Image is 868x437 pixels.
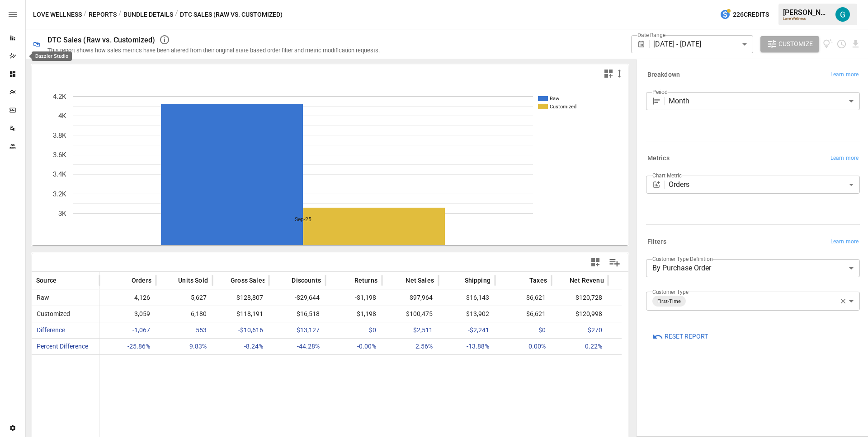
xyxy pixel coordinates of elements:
span: First-Time [654,296,684,307]
span: $16,143 [443,290,491,306]
label: Date Range [637,31,665,39]
div: / [175,9,178,20]
button: Sort [118,274,131,287]
div: Month [669,92,860,110]
label: Customer Type [652,288,689,296]
span: $100,475 [387,306,434,322]
span: -$29,644 [274,290,321,306]
span: -$10,616 [217,322,264,338]
span: $13,902 [443,306,491,322]
label: Chart Metric [652,172,682,179]
span: -1,067 [104,322,151,338]
text: 3.4K [53,170,66,178]
span: Returns [354,276,377,285]
span: -$1,198 [330,306,377,322]
span: Net Revenue [570,276,608,285]
h6: Metrics [647,153,670,163]
span: 226 Credits [733,9,769,20]
button: View documentation [823,36,833,52]
span: 5,627 [160,290,208,306]
button: Sort [217,274,230,287]
button: Manage Columns [604,252,625,273]
span: 2.56% [387,339,434,354]
span: $120,998 [556,306,604,322]
span: Shipping [465,276,491,285]
text: Customized [550,104,576,110]
span: 0.22% [556,339,604,354]
span: $6,621 [500,290,547,306]
button: Bundle Details [123,9,173,20]
span: 9.83% [160,339,208,354]
span: -$2,241 [443,322,491,338]
h6: Filters [647,237,666,247]
button: Sort [165,274,177,287]
span: Customized [33,306,70,322]
button: Customize [760,36,819,52]
svg: A chart. [32,83,622,245]
text: 4.2K [53,93,66,101]
div: 🛍 [33,40,40,48]
span: Taxes [529,276,547,285]
span: $0 [330,322,377,338]
span: Reset Report [665,331,708,342]
text: 4K [58,112,66,120]
span: -44.28% [274,339,321,354]
span: Percent Difference [33,339,88,354]
span: 3,059 [104,306,151,322]
button: Reports [89,9,117,20]
button: Sort [57,274,70,287]
span: Units Sold [178,276,208,285]
button: Sort [278,274,291,287]
span: $120,728 [556,290,604,306]
label: Period [652,88,668,96]
text: Sep-25 [295,216,311,223]
span: $270 [556,322,604,338]
span: 553 [160,322,208,338]
button: Sort [451,274,464,287]
span: Gross Sales [231,276,265,285]
div: By Purchase Order [646,259,860,277]
span: -$1,198 [330,290,377,306]
button: Reset Report [646,329,714,345]
text: 3.2K [53,190,66,198]
text: 3.6K [53,151,66,159]
span: -13.88% [443,339,491,354]
label: Customer Type Definition [652,255,713,263]
span: -25.86% [104,339,151,354]
span: Learn more [830,154,859,163]
button: Gavin Acres [830,2,855,27]
text: Raw [550,96,560,102]
span: Orders [132,276,151,285]
button: Love Wellness [33,9,82,20]
button: Sort [516,274,528,287]
span: 6,180 [160,306,208,322]
button: 226Credits [716,6,773,23]
span: $97,964 [387,290,434,306]
div: [PERSON_NAME] [783,8,830,17]
div: Love Wellness [783,17,830,21]
span: Difference [33,322,65,338]
span: -$16,518 [274,306,321,322]
span: 0.00% [500,339,547,354]
text: 3.8K [53,131,66,139]
span: -0.00% [330,339,377,354]
button: Download report [850,39,861,49]
button: Sort [392,274,405,287]
span: Net Sales [406,276,434,285]
h6: Breakdown [647,70,680,80]
div: DTC Sales (Raw vs. Customized) [47,36,156,44]
img: Gavin Acres [835,7,850,22]
span: Raw [33,290,49,306]
text: 3K [58,209,66,218]
span: Learn more [830,237,859,246]
button: Sort [341,274,354,287]
div: This report shows how sales metrics have been altered from their original state based order filte... [47,47,380,54]
span: -8.24% [217,339,264,354]
span: Source [36,276,57,285]
div: [DATE] - [DATE] [653,35,753,53]
span: Customize [778,38,813,50]
button: Sort [556,274,569,287]
div: Dazzler Studio [32,51,72,61]
span: 4,126 [104,290,151,306]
